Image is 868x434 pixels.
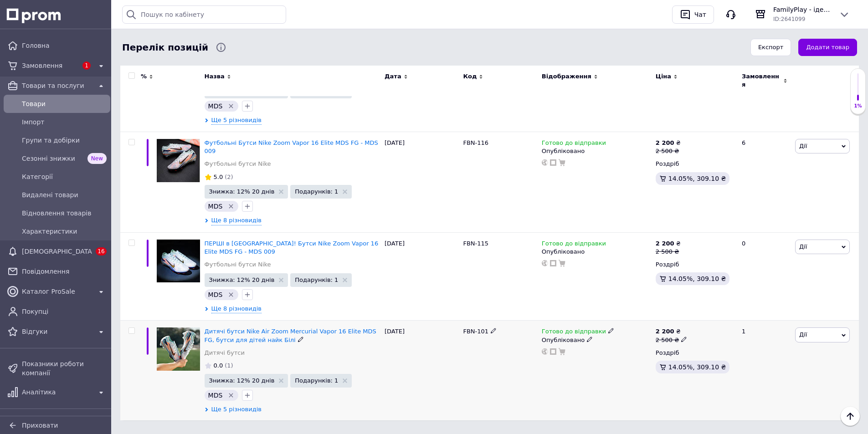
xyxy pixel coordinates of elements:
span: 1 [82,61,91,70]
span: Відображення [542,72,591,81]
span: FBN-116 [463,139,488,146]
button: Додати товар [798,39,857,56]
span: Категорії [22,172,107,181]
span: MDS [208,392,223,399]
input: Пошук по кабінету [122,5,286,24]
span: Знижка: 12% 20 днів [209,378,275,383]
div: 6 [736,132,793,233]
div: Роздріб [656,160,734,168]
a: Футбольні бутси Nike [205,160,271,168]
span: Ще 5 різновидів [211,116,262,125]
button: Наверх [841,407,860,426]
span: FBN-101 [463,328,488,335]
div: [DATE] [382,232,461,321]
div: Опубліковано [542,147,651,155]
div: Роздріб [656,260,734,269]
span: Подарунків: 1 [295,189,338,194]
span: Характеристики [22,227,107,236]
span: Товари [22,99,107,108]
span: (2) [225,174,233,180]
span: Дії [799,243,807,250]
span: % [141,72,147,81]
span: Сезонні знижки [22,154,84,163]
a: ПЕРШІ в [GEOGRAPHIC_DATA]! Бутси Nike Zoom Vapor 16 Elite MDS FG - MDS 009 [205,240,379,255]
span: Дії [799,331,807,338]
span: Групи та добірки [22,136,107,145]
b: 2 200 [656,328,674,335]
span: Ціна [656,72,671,81]
div: 2 500 ₴ [656,147,681,155]
span: Аналітика [22,388,92,397]
img: Детские бутсы Nike Air Zoom Mercurial Vapor 16 Elite MDS FG, бутсы для детей найк Белые [157,327,200,371]
svg: Видалити мітку [227,392,235,399]
div: 1 [736,321,793,420]
svg: Видалити мітку [227,291,235,298]
span: Ще 8 різновидів [211,216,262,225]
span: ID: 2641099 [773,16,805,22]
span: Перелік позицій [122,41,208,54]
span: Код [463,72,477,81]
span: Імпорт [22,117,107,127]
button: Чат [672,5,714,24]
span: Дата [385,72,401,81]
div: ₴ [656,240,681,248]
span: Готово до відправки [542,328,606,337]
span: Замовлення [742,72,781,89]
div: Опубліковано [542,248,651,256]
a: Футбольні бутси Nike [205,260,271,269]
span: MDS [208,203,223,210]
div: ₴ [656,139,681,147]
span: 14.05%, 309.10 ₴ [668,275,726,282]
span: Відновлення товарів [22,209,107,218]
div: 0 [736,232,793,321]
a: Дитячі бутси [205,349,245,357]
span: Приховати [22,422,58,429]
span: 5.0 [214,174,223,180]
img: Футбольные Бутсы Nike Zoom Vapor 16 Elite MDS FG - MDS 009 [157,139,200,182]
button: Експорт [750,39,791,56]
div: [DATE] [382,132,461,233]
span: [DEMOGRAPHIC_DATA] [22,247,92,256]
span: 0.0 [214,362,223,369]
span: FamilyPlay - ідеальне поєднання спортивних та дитячих товарів [773,5,832,14]
svg: Видалити мітку [227,102,235,110]
span: Готово до відправки [542,240,606,250]
span: FBN-115 [463,240,488,247]
span: Покупці [22,307,107,316]
div: 2 500 ₴ [656,336,687,344]
span: Ще 5 різновидів [211,405,262,414]
span: Знижка: 12% 20 днів [209,277,275,283]
a: Футбольні Бутси Nike Zoom Vapor 16 Elite MDS FG - MDS 009 [205,139,378,154]
div: Роздріб [656,349,734,357]
b: 2 200 [656,240,674,247]
span: Показники роботи компанії [22,359,107,378]
div: Опубліковано [542,336,651,344]
span: Подарунків: 1 [295,277,338,283]
span: Ще 8 різновидів [211,305,262,313]
span: Каталог ProSale [22,287,92,296]
div: 1% [851,103,865,109]
span: 16 [96,247,106,255]
div: [DATE] [382,321,461,420]
span: Подарунків: 1 [295,378,338,383]
span: Знижка: 12% 20 днів [209,189,275,194]
span: MDS [208,102,223,110]
span: Замовлення [22,61,77,70]
span: 14.05%, 309.10 ₴ [668,363,726,371]
span: 14.05%, 309.10 ₴ [668,175,726,182]
span: Дії [799,143,807,149]
b: 2 200 [656,139,674,146]
span: Відгуки [22,327,92,336]
a: Дитячі бутси Nike Air Zoom Mercurial Vapor 16 Elite MDS FG, бутси для дітей найк Білі [205,328,376,343]
span: Головна [22,41,107,50]
span: Повідомлення [22,267,107,276]
span: Готово до відправки [542,139,606,149]
span: Назва [205,72,225,81]
span: (1) [225,362,233,369]
span: MDS [208,291,223,298]
div: 2 500 ₴ [656,248,681,256]
span: New [87,153,107,164]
